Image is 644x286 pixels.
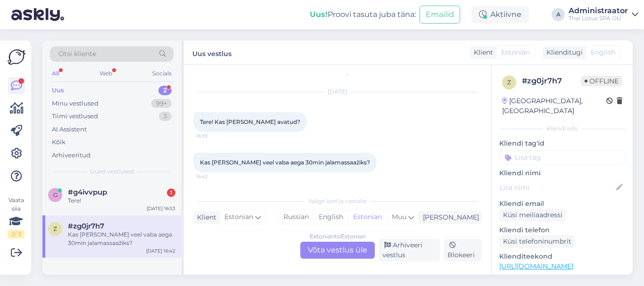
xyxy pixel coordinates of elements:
[147,205,175,212] div: [DATE] 16:53
[499,252,625,261] p: Klienditeekond
[499,139,625,148] p: Kliendi tag'id
[348,210,387,224] div: Estonian
[200,159,370,166] span: Kas [PERSON_NAME] veel vaba aega 30min jalamassaažiks?
[581,76,622,86] span: Offline
[196,173,231,180] span: 16:42
[569,7,638,22] a: AdministraatorThai Lotus SPA OÜ
[52,151,91,160] div: Arhiveeritud
[420,6,460,24] button: Emailid
[502,96,606,116] div: [GEOGRAPHIC_DATA], [GEOGRAPHIC_DATA]
[470,48,493,57] div: Klient
[499,199,625,209] p: Kliendi email
[500,182,614,193] input: Lisa nimi
[310,232,366,241] div: Estonian to Estonian
[192,46,231,59] label: Uus vestlus
[314,210,348,224] div: English
[68,196,175,205] div: Tere!
[98,67,114,80] div: Web
[52,99,99,108] div: Minu vestlused
[552,8,565,21] div: A
[499,150,625,164] input: Lisa tag
[158,86,172,95] div: 2
[52,112,98,121] div: Tiimi vestlused
[150,67,173,80] div: Socials
[569,7,628,15] div: Administraator
[8,48,25,66] img: Askly Logo
[224,212,253,222] span: Estonian
[499,124,625,133] div: Kliendi info
[68,222,104,230] span: #zg0jr7h7
[471,6,529,23] div: Aktiivne
[68,230,175,247] div: Kas [PERSON_NAME] veel vaba aega 30min jalamassaažiks?
[193,88,482,96] div: [DATE]
[58,49,96,59] span: Otsi kliente
[444,239,482,261] div: Blokeeri
[146,247,175,254] div: [DATE] 16:42
[159,112,172,121] div: 3
[193,197,482,205] div: Valige keel ja vastake
[499,235,575,248] div: Küsi telefoninumbrit
[507,79,511,86] span: z
[52,125,87,134] div: AI Assistent
[279,210,314,224] div: Russian
[52,86,64,95] div: Uus
[52,138,66,147] div: Kõik
[591,48,615,57] span: English
[193,212,216,222] div: Klient
[68,188,107,196] span: #g4ivvpup
[419,212,479,222] div: [PERSON_NAME]
[499,168,625,178] p: Kliendi nimi
[310,10,328,19] b: Uus!
[310,9,416,20] div: Proovi tasuta juba täna:
[499,262,573,270] a: [URL][DOMAIN_NAME]
[50,67,61,80] div: All
[90,167,134,176] span: Uued vestlused
[200,118,300,125] span: Tere! Kas [PERSON_NAME] avatud?
[392,212,406,221] span: Muu
[499,274,625,283] p: Vaata edasi ...
[569,15,628,22] div: Thai Lotus SPA OÜ
[196,132,231,139] span: 16:39
[167,188,175,197] div: 1
[501,48,530,57] span: Estonian
[499,209,566,221] div: Küsi meiliaadressi
[379,239,440,261] div: Arhiveeri vestlus
[522,75,581,87] div: # zg0jr7h7
[53,225,57,232] span: z
[8,230,25,238] div: 2 / 3
[151,99,172,108] div: 99+
[8,196,25,238] div: Vaata siia
[499,225,625,235] p: Kliendi telefon
[53,191,58,198] span: g
[300,242,375,259] div: Võta vestlus üle
[543,48,583,57] div: Klienditugi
